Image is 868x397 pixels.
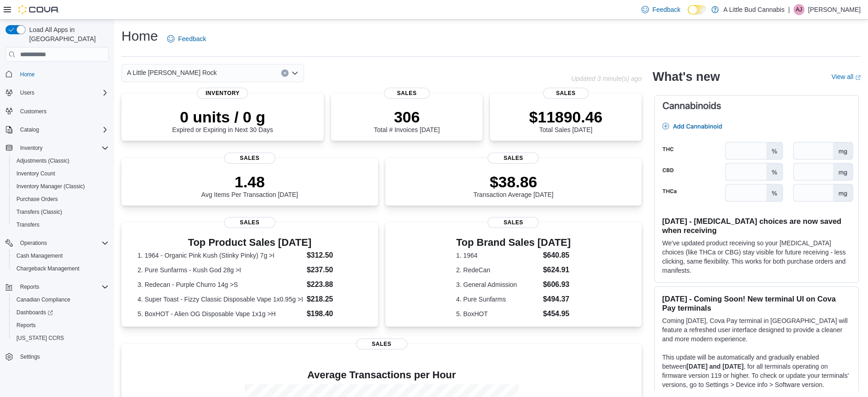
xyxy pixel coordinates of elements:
[137,265,303,275] dt: 2. Pure Sunfarms - Kush God 28g >I
[571,75,642,82] p: Updated 3 minute(s) ago
[16,68,109,79] span: Home
[13,155,73,166] a: Adjustments (Classic)
[488,217,539,228] span: Sales
[9,306,112,319] a: Dashboards
[137,251,303,260] dt: 1. 1964 - Organic Pink Kush (Stinky Pinky) 7g >I
[137,295,303,304] dt: 4. Super Toast - Fizzy Classic Disposable Vape 1x0.95g >I
[16,281,43,292] button: Reports
[473,173,554,191] p: $38.86
[794,4,805,15] div: Amanda Joselin
[16,124,109,135] span: Catalog
[16,351,109,362] span: Settings
[16,196,58,203] span: Purchase Orders
[13,250,109,261] span: Cash Management
[662,316,851,344] p: Coming [DATE], Cova Pay terminal in [GEOGRAPHIC_DATA] will feature a refreshed user interface des...
[374,108,440,133] div: Total # Invoices [DATE]
[201,173,298,198] div: Avg Items Per Transaction [DATE]
[121,27,158,45] h1: Home
[20,108,47,115] span: Customers
[16,322,36,329] span: Reports
[20,89,34,96] span: Users
[13,320,39,331] a: Reports
[172,108,273,133] div: Expired or Expiring in Next 30 Days
[688,5,707,15] input: Dark Mode
[16,238,109,249] span: Operations
[13,194,62,205] a: Purchase Orders
[456,237,571,248] h3: Top Brand Sales [DATE]
[9,180,112,193] button: Inventory Manager (Classic)
[543,294,571,305] dd: $494.37
[307,308,362,319] dd: $198.40
[13,219,43,230] a: Transfers
[13,307,109,318] span: Dashboards
[16,221,39,228] span: Transfers
[13,181,89,192] a: Inventory Manager (Classic)
[9,154,112,167] button: Adjustments (Classic)
[543,279,571,290] dd: $606.93
[13,263,109,274] span: Chargeback Management
[543,308,571,319] dd: $454.95
[16,124,42,135] button: Catalog
[2,123,112,136] button: Catalog
[13,206,66,217] a: Transfers (Classic)
[16,157,69,164] span: Adjustments (Classic)
[9,262,112,275] button: Chargeback Management
[662,353,851,389] p: This update will be automatically and gradually enabled between , for all terminals operating on ...
[488,153,539,164] span: Sales
[127,67,217,78] span: A Little [PERSON_NAME] Rock
[2,67,112,80] button: Home
[307,294,362,305] dd: $218.25
[688,15,688,15] span: Dark Mode
[686,363,743,370] strong: [DATE] and [DATE]
[9,319,112,332] button: Reports
[723,4,784,15] p: A Little Bud Cannabis
[2,86,112,99] button: Users
[224,217,275,228] span: Sales
[137,309,303,318] dt: 5. BoxHOT - Alien OG Disposable Vape 1x1g >H
[20,353,40,360] span: Settings
[137,237,362,248] h3: Top Product Sales [DATE]
[13,168,59,179] a: Inventory Count
[9,218,112,231] button: Transfers
[129,370,634,381] h4: Average Transactions per Hour
[2,237,112,249] button: Operations
[307,250,362,261] dd: $312.50
[172,108,273,126] p: 0 units / 0 g
[662,238,851,275] p: We've updated product receiving so your [MEDICAL_DATA] choices (like THCa or CBG) stay visible fo...
[384,88,430,99] span: Sales
[374,108,440,126] p: 306
[20,239,47,247] span: Operations
[9,193,112,206] button: Purchase Orders
[473,173,554,198] div: Transaction Average [DATE]
[16,87,109,98] span: Users
[16,183,85,190] span: Inventory Manager (Classic)
[543,265,571,275] dd: $624.91
[662,294,851,312] h3: [DATE] - Coming Soon! New terminal UI on Cova Pay terminals
[201,173,298,191] p: 1.48
[652,5,680,14] span: Feedback
[13,294,109,305] span: Canadian Compliance
[137,280,303,289] dt: 3. Redecan - Purple Churro 14g >S
[9,249,112,262] button: Cash Management
[456,265,539,275] dt: 2. RedeCan
[20,71,35,78] span: Home
[808,4,861,15] p: [PERSON_NAME]
[2,142,112,154] button: Inventory
[16,87,38,98] button: Users
[456,280,539,289] dt: 3. General Admission
[307,279,362,290] dd: $223.88
[788,4,790,15] p: |
[356,339,407,349] span: Sales
[9,332,112,344] button: [US_STATE] CCRS
[16,170,55,177] span: Inventory Count
[16,106,109,117] span: Customers
[16,309,53,316] span: Dashboards
[307,265,362,275] dd: $237.50
[16,351,43,362] a: Settings
[13,250,66,261] a: Cash Management
[281,69,289,77] button: Clear input
[20,126,39,133] span: Catalog
[20,283,39,291] span: Reports
[16,296,70,303] span: Canadian Compliance
[13,181,109,192] span: Inventory Manager (Classic)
